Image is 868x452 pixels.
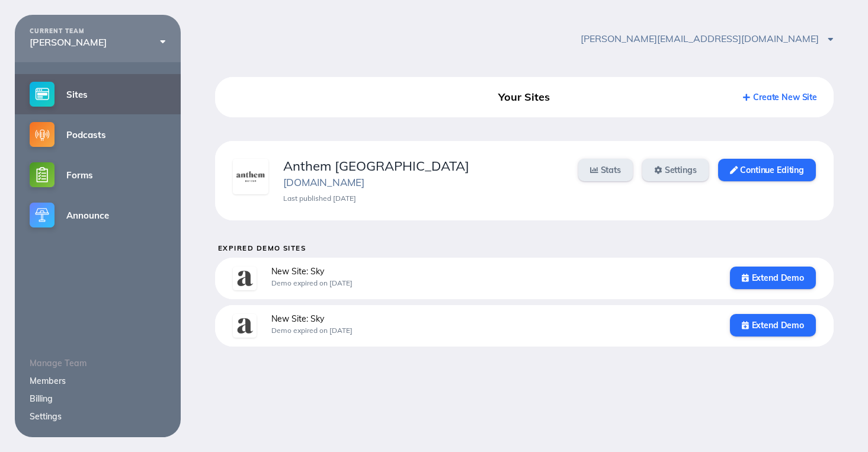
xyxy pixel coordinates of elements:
[271,326,715,335] div: Demo expired on [DATE]
[15,74,181,114] a: Sites
[271,279,715,287] div: Demo expired on [DATE]
[30,203,55,227] img: announce-small@2x.png
[743,92,817,102] a: Create New Site
[233,267,257,290] img: 0n5e3kwwxbuc3jxm.jpg
[233,314,257,338] img: 0n5e3kwwxbuc3jxm.jpg
[427,86,622,108] div: Your Sites
[30,37,166,47] div: [PERSON_NAME]
[581,33,834,44] span: [PERSON_NAME][EMAIL_ADDRESS][DOMAIN_NAME]
[271,267,715,276] div: New Site: Sky
[218,244,834,252] h5: Expired Demo Sites
[15,195,181,235] a: Announce
[30,162,55,187] img: forms-small@2x.png
[30,358,87,368] span: Manage Team
[283,159,563,174] div: Anthem [GEOGRAPHIC_DATA]
[30,122,55,147] img: podcasts-small@2x.png
[283,176,364,188] a: [DOMAIN_NAME]
[233,159,268,194] img: tkyjdw66yodbg1h1.png
[283,194,563,203] div: Last published [DATE]
[30,393,53,404] a: Billing
[15,114,181,155] a: Podcasts
[30,411,62,422] a: Settings
[30,28,166,35] div: CURRENT TEAM
[271,314,715,323] div: New Site: Sky
[730,314,816,336] a: Extend Demo
[30,82,55,107] img: sites-small@2x.png
[578,159,633,181] a: Stats
[30,376,66,386] a: Members
[15,155,181,195] a: Forms
[642,159,709,181] a: Settings
[718,159,816,181] a: Continue Editing
[730,267,816,289] a: Extend Demo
